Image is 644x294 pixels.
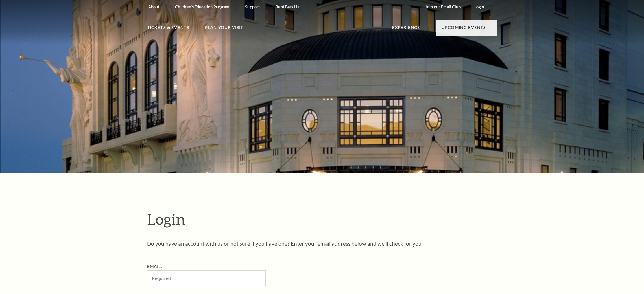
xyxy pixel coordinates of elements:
p: Experience [392,24,420,34]
input: Required [147,270,266,286]
p: Do you have an account with us or not sure if you have one? Enter your email address below and we... [147,241,497,246]
p: Rent Bass Hall [276,5,302,9]
p: Upcoming Events [442,24,486,34]
p: Children's Education Program [175,5,229,9]
label: Email: [147,264,163,269]
p: Plan Your Visit [205,24,244,34]
p: About [148,5,160,9]
span: Login [147,210,185,228]
p: Support [245,5,260,9]
p: Tickets & Events [147,24,189,34]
